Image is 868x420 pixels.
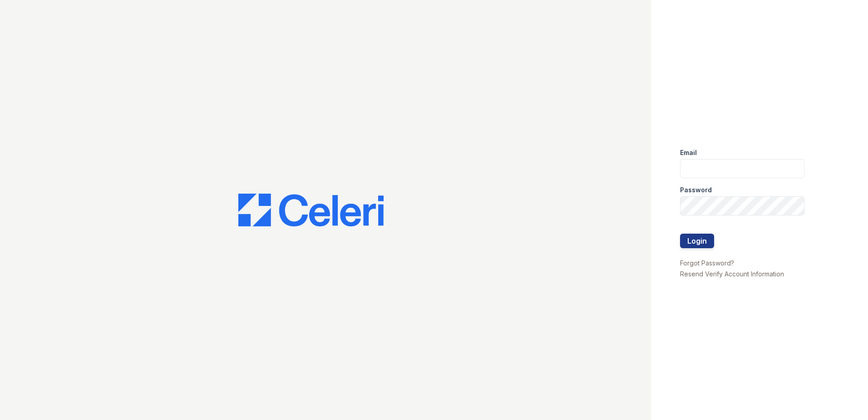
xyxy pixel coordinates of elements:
[680,270,784,278] a: Resend Verify Account Information
[680,148,697,157] label: Email
[238,194,384,226] img: CE_Logo_Blue-a8612792a0a2168367f1c8372b55b34899dd931a85d93a1a3d3e32e68fde9ad4.png
[680,185,712,195] label: Password
[680,234,714,248] button: Login
[680,259,734,267] a: Forgot Password?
